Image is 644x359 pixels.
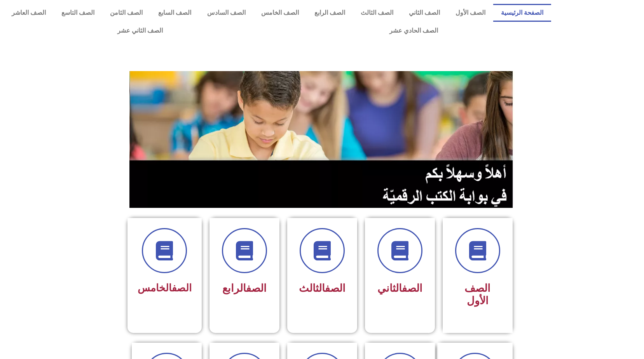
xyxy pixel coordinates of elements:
[448,4,493,22] a: الصف الأول
[353,4,401,22] a: الصف الثالث
[138,282,192,294] span: الخامس
[276,22,551,40] a: الصف الحادي عشر
[493,4,551,22] a: الصفحة الرئيسية
[199,4,253,22] a: الصف السادس
[222,282,267,295] span: الرابع
[172,282,192,294] a: الصف
[377,282,422,295] span: الثاني
[307,4,353,22] a: الصف الرابع
[299,282,346,295] span: الثالث
[402,282,422,295] a: الصف
[401,4,448,22] a: الصف الثاني
[150,4,199,22] a: الصف السابع
[102,4,150,22] a: الصف الثامن
[4,4,54,22] a: الصف العاشر
[246,282,267,295] a: الصف
[464,282,490,307] span: الصف الأول
[253,4,307,22] a: الصف الخامس
[325,282,346,295] a: الصف
[54,4,102,22] a: الصف التاسع
[4,22,276,40] a: الصف الثاني عشر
